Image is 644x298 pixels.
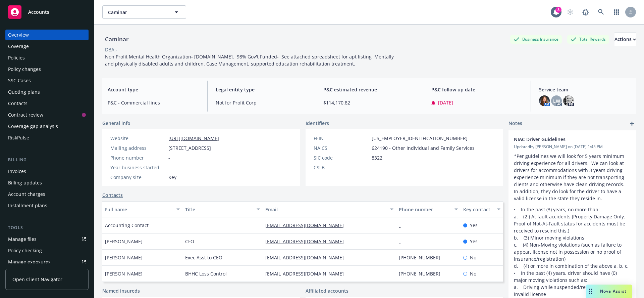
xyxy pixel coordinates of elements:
span: Nova Assist [600,288,627,294]
span: P&C estimated revenue [323,86,415,93]
div: Company size [110,174,166,181]
a: - [399,238,406,245]
span: Yes [470,238,478,245]
div: Overview [8,30,29,40]
span: [US_EMPLOYER_IDENTIFICATION_NUMBER] [372,135,468,142]
span: Key [168,174,176,181]
a: Overview [5,30,89,40]
a: Policies [5,52,89,63]
div: Contract review [8,110,43,120]
p: *Per guidelines we will look for 5 years minimum driving experience for all drivers. We can look ... [514,153,631,202]
a: Accounts [5,3,89,22]
a: Billing updates [5,177,89,188]
span: General info [102,120,130,127]
a: [EMAIL_ADDRESS][DOMAIN_NAME] [265,254,349,261]
a: [EMAIL_ADDRESS][DOMAIN_NAME] [265,238,349,245]
span: Accounts [28,9,49,15]
div: Total Rewards [567,35,609,43]
a: SSC Cases [5,75,89,86]
span: No [470,270,476,277]
span: 624190 - Other Individual and Family Services [372,144,475,152]
img: photo [563,95,574,106]
span: CFO [185,238,194,245]
div: Phone number [110,154,166,161]
span: 8322 [372,154,382,161]
span: Service team [539,86,631,93]
a: Switch app [610,5,623,19]
div: FEIN [314,135,369,142]
a: Coverage gap analysis [5,121,89,132]
div: NAICS [314,144,369,152]
span: [PERSON_NAME] [105,254,143,261]
div: Policy checking [8,245,42,256]
span: Notes [508,120,522,128]
div: Phone number [399,206,450,213]
div: Quoting plans [8,87,40,97]
a: Contacts [5,98,89,109]
a: [EMAIL_ADDRESS][DOMAIN_NAME] [265,222,349,228]
span: Accounting Contact [105,222,149,229]
a: Installment plans [5,200,89,211]
a: Quoting plans [5,87,89,97]
span: [PERSON_NAME] [105,238,143,245]
button: Title [182,201,263,217]
span: [DATE] [438,99,453,106]
a: Account charges [5,189,89,200]
span: Exec Asst to CEO [185,254,222,261]
a: Start snowing [563,5,577,19]
a: Contacts [102,191,123,199]
span: [PERSON_NAME] [105,270,143,277]
span: - [168,154,170,161]
div: Email [265,206,386,213]
button: Actions [614,33,636,46]
span: NIAC Driver Guidelines [514,136,613,143]
a: [EMAIL_ADDRESS][DOMAIN_NAME] [265,270,349,277]
div: Account charges [8,189,45,200]
a: add [628,120,636,128]
button: Phone number [396,201,460,217]
span: BHHC Loss Control [185,270,227,277]
a: Policy changes [5,64,89,75]
button: Key contact [461,201,503,217]
div: Caminar [102,35,131,44]
a: Manage files [5,234,89,245]
span: - [185,222,187,229]
div: Contacts [8,98,28,109]
div: RiskPulse [8,132,29,143]
a: Contract review [5,110,89,120]
span: P&C - Commercial lines [108,99,199,106]
a: Affiliated accounts [306,287,348,294]
a: RiskPulse [5,132,89,143]
div: Business Insurance [510,35,562,43]
div: Mailing address [110,144,166,152]
span: Not for Profit Corp [216,99,307,106]
div: Tools [5,224,89,231]
div: Manage files [8,234,37,245]
div: DBA: - [105,46,117,53]
a: Named insureds [102,287,140,294]
img: photo [539,95,550,106]
div: Billing updates [8,177,42,188]
span: $114,170.82 [323,99,415,106]
span: Legal entity type [216,86,307,93]
button: Caminar [102,5,186,19]
button: Email [263,201,396,217]
a: [PHONE_NUMBER] [399,270,446,277]
a: Search [594,5,608,19]
div: CSLB [314,164,369,171]
div: Coverage [8,41,29,52]
div: Invoices [8,166,26,177]
div: Billing [5,157,89,163]
a: [URL][DOMAIN_NAME] [168,135,219,141]
div: Website [110,135,166,142]
div: SIC code [314,154,369,161]
span: Updated by [PERSON_NAME] on [DATE] 1:45 PM [514,144,631,150]
span: LW [553,97,560,104]
a: Policy checking [5,245,89,256]
span: [STREET_ADDRESS] [168,144,211,152]
div: Policies [8,52,25,63]
div: 3 [555,7,561,13]
div: Manage exposures [8,257,51,267]
a: Coverage [5,41,89,52]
